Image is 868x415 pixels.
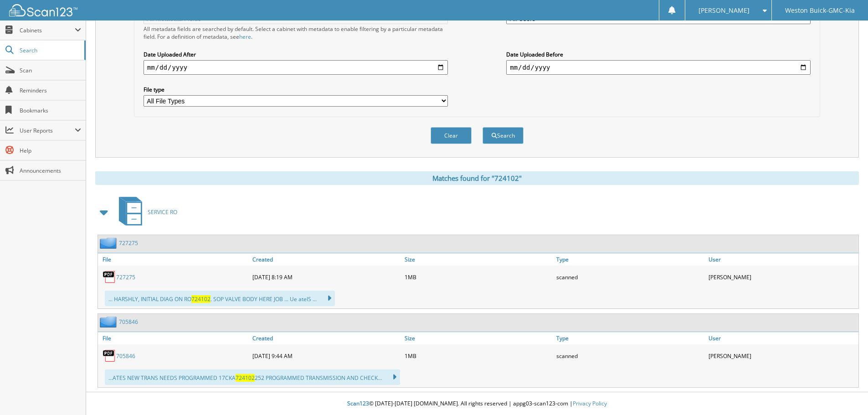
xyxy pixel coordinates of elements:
div: scanned [554,268,706,286]
span: Scan [20,67,81,74]
a: Type [554,332,706,344]
div: 1MB [402,347,555,365]
span: Cabinets [20,26,75,34]
div: [DATE] 8:19 AM [250,268,402,286]
a: Privacy Policy [573,400,607,407]
label: Date Uploaded Before [506,51,811,58]
span: 724102 [236,374,255,382]
img: PDF.png [103,270,116,284]
div: [PERSON_NAME] [706,268,858,286]
a: Size [402,253,555,266]
a: Created [250,332,402,344]
a: File [98,253,250,266]
a: 727275 [116,273,135,281]
span: User Reports [20,127,75,134]
div: [PERSON_NAME] [706,347,858,365]
span: Reminders [20,87,81,94]
div: 1MB [402,268,555,286]
span: Bookmarks [20,107,81,114]
button: Clear [431,127,472,144]
img: PDF.png [103,349,116,363]
input: end [506,60,811,75]
div: ...ATES NEW TRANS NEEDS PROGRAMMED 17CKA 252 PROGRAMMED TRANSMISSION AND CHECK... [105,369,400,385]
span: Search [20,46,80,54]
button: Search [483,127,524,144]
span: 724102 [191,295,211,303]
span: SERVICE RO [148,208,177,216]
div: Matches found for "724102" [95,171,859,185]
div: [DATE] 9:44 AM [250,347,402,365]
div: scanned [554,347,706,365]
span: [PERSON_NAME] [699,8,750,13]
img: scan123-logo-white.svg [9,4,77,16]
div: ... HARSHLY, INITIAL DIAG ON RO . SOP VALVE BODY HERE JOB ... Ue atelS ... [105,291,335,306]
span: Weston Buick-GMC-Kia [785,8,855,13]
div: © [DATE]-[DATE] [DOMAIN_NAME]. All rights reserved | appg03-scan123-com | [86,393,868,415]
a: 705846 [119,318,138,326]
img: folder2.png [100,237,119,249]
input: start [144,60,448,75]
div: All metadata fields are searched by default. Select a cabinet with metadata to enable filtering b... [144,25,448,41]
a: User [706,253,858,266]
label: File type [144,86,448,93]
a: SERVICE RO [113,194,177,230]
a: User [706,332,858,344]
a: File [98,332,250,344]
a: Type [554,253,706,266]
img: folder2.png [100,316,119,328]
a: 705846 [116,352,135,360]
span: Announcements [20,167,81,174]
a: here [239,33,251,41]
a: Created [250,253,402,266]
span: Scan123 [347,400,369,407]
a: 727275 [119,239,138,247]
iframe: Chat Widget [822,371,868,415]
label: Date Uploaded After [144,51,448,58]
span: Help [20,147,81,154]
a: Size [402,332,555,344]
